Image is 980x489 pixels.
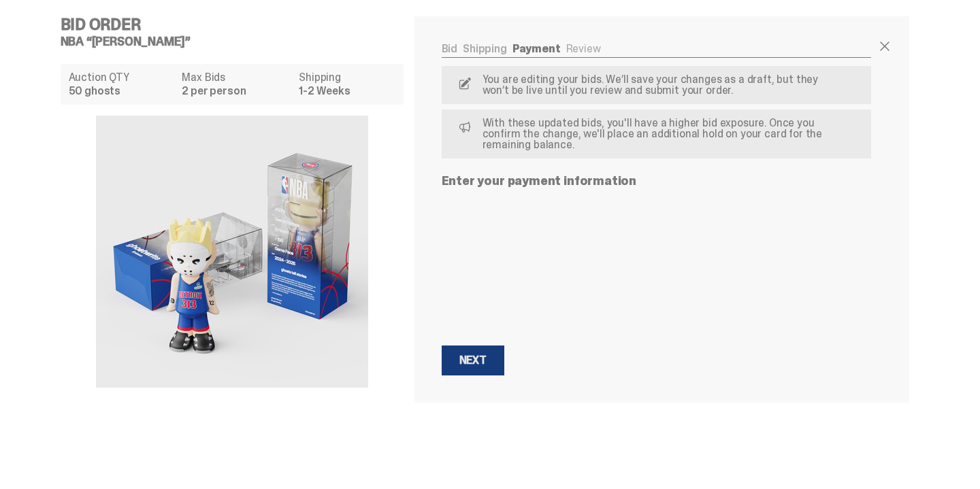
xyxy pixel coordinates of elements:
[442,345,504,375] button: Next
[512,41,561,56] a: Payment
[96,116,368,388] img: product image
[299,86,395,97] dd: 1-2 Weeks
[442,175,872,187] p: Enter your payment information
[61,35,414,48] h5: NBA “[PERSON_NAME]”
[69,86,174,97] dd: 50 ghosts
[182,86,291,97] dd: 2 per person
[477,118,836,150] p: With these updated bids, you'll have a higher bid exposure. Once you confirm the change, we'll pl...
[299,72,395,83] dt: Shipping
[459,355,487,366] div: Next
[61,16,414,33] h4: Bid Order
[477,74,830,96] p: You are editing your bids. We’ll save your changes as a draft, but they won’t be live until you r...
[442,41,458,56] a: Bid
[182,72,291,83] dt: Max Bids
[439,195,875,337] iframe: Secure payment input frame
[69,72,174,83] dt: Auction QTY
[463,41,507,56] a: Shipping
